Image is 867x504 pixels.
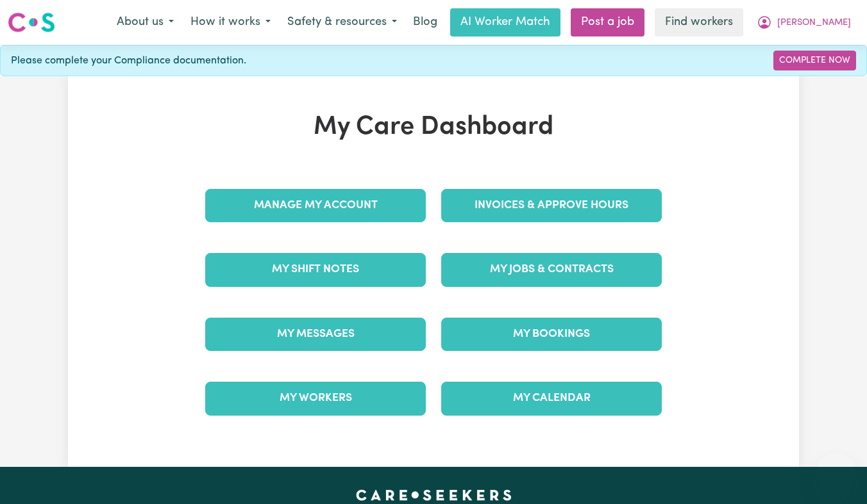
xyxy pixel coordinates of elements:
[816,453,857,494] iframe: Button to launch messaging window
[441,382,662,415] a: My Calendar
[773,51,856,70] a: Complete Now
[405,8,445,37] a: Blog
[205,189,426,222] a: Manage My Account
[450,8,560,37] a: AI Worker Match
[205,318,426,351] a: My Messages
[655,8,743,37] a: Find workers
[8,11,55,34] img: Careseekers logo
[777,16,851,30] span: [PERSON_NAME]
[441,253,662,286] a: My Jobs & Contracts
[182,9,279,36] button: How it works
[8,8,55,37] a: Careseekers logo
[205,253,426,286] a: My Shift Notes
[571,8,644,37] a: Post a job
[441,318,662,351] a: My Bookings
[356,490,512,500] a: Careseekers home page
[279,9,405,36] button: Safety & resources
[205,382,426,415] a: My Workers
[748,9,859,36] button: My Account
[108,9,182,36] button: About us
[198,112,669,143] h1: My Care Dashboard
[11,53,246,69] span: Please complete your Compliance documentation.
[441,189,662,222] a: Invoices & Approve Hours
